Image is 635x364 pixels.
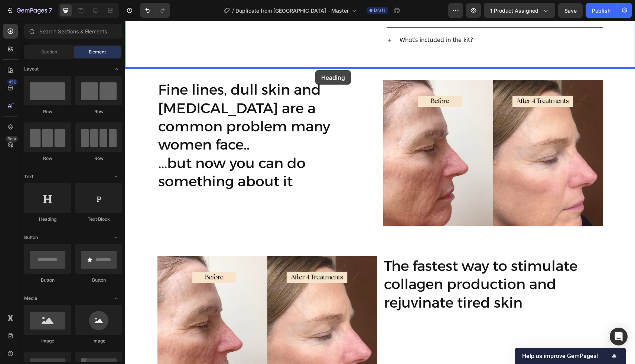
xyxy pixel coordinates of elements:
[75,108,122,115] div: Row
[24,108,71,115] div: Row
[610,328,628,345] div: Open Intercom Messenger
[24,338,71,344] div: Image
[24,173,33,180] span: Text
[374,7,385,14] span: Draft
[522,351,619,360] button: Show survey - Help us improve GemPages!
[558,3,583,18] button: Save
[110,171,122,183] span: Toggle open
[24,216,71,223] div: Heading
[125,21,635,364] iframe: Design area
[235,7,349,14] span: Duplicate from [GEOGRAPHIC_DATA] - Master
[484,3,555,18] button: 1 product assigned
[41,49,57,55] span: Section
[232,7,234,14] span: /
[24,66,39,72] span: Layout
[49,6,52,15] p: 7
[24,24,122,39] input: Search Sections & Elements
[110,232,122,243] span: Toggle open
[110,292,122,304] span: Toggle open
[7,79,18,85] div: 450
[6,136,18,142] div: Beta
[75,216,122,223] div: Text Block
[89,49,106,55] span: Element
[24,277,71,283] div: Button
[140,3,170,18] div: Undo/Redo
[564,7,577,14] span: Save
[24,234,38,241] span: Button
[24,295,37,302] span: Media
[490,7,538,14] span: 1 product assigned
[522,352,610,360] span: Help us improve GemPages!
[75,155,122,162] div: Row
[75,338,122,344] div: Image
[24,155,71,162] div: Row
[592,7,610,14] div: Publish
[75,277,122,283] div: Button
[586,3,617,18] button: Publish
[110,63,122,75] span: Toggle open
[3,3,55,18] button: 7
